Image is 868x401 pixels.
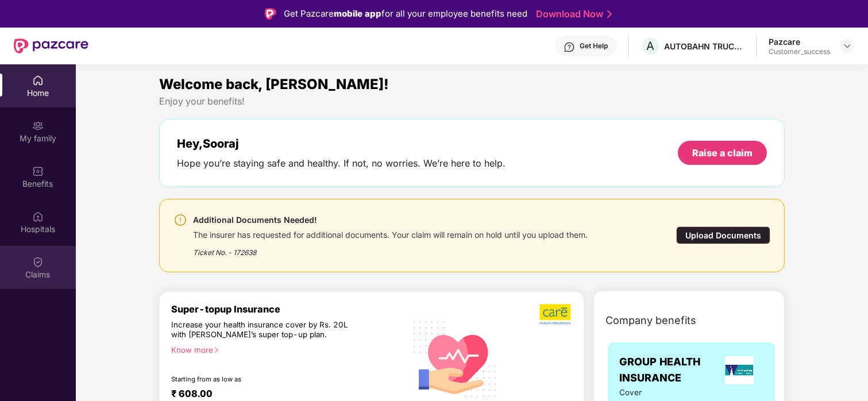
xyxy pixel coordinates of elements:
[539,303,572,325] img: b5dec4f62d2307b9de63beb79f102df3.png
[564,41,575,53] img: svg+xml;base64,PHN2ZyBpZD0iSGVscC0zMngzMiIgeG1sbnM9Imh0dHA6Ly93d3cudzMub3JnLzIwMDAvc3ZnIiB3aWR0aD...
[605,313,696,329] span: Company benefits
[193,227,588,240] div: The insurer has requested for additional documents. Your claim will remain on hold until you uplo...
[843,41,852,51] img: svg+xml;base64,PHN2ZyBpZD0iRHJvcGRvd24tMzJ4MzIiIHhtbG5zPSJodHRwOi8vd3d3LnczLm9yZy8yMDAwL3N2ZyIgd2...
[607,8,612,20] img: Stroke
[619,354,716,387] span: GROUP HEALTH INSURANCE
[173,213,187,227] img: svg+xml;base64,PHN2ZyBpZD0iV2FybmluZ18tXzI0eDI0IiBkYXRhLW5hbWU9Ildhcm5pbmcgLSAyNHgyNCIgeG1sbnM9Im...
[619,387,695,399] span: Cover
[725,356,754,384] img: insurerLogo
[676,226,770,244] div: Upload Documents
[171,303,405,315] div: Super-topup Insurance
[647,39,655,53] span: A
[692,146,753,159] div: Raise a claim
[14,38,88,53] img: New Pazcare Logo
[769,36,830,47] div: Pazcare
[265,8,276,20] img: Logo
[334,8,382,19] strong: mobile app
[177,137,506,151] div: Hey, Sooraj
[32,165,44,177] img: svg+xml;base64,PHN2ZyBpZD0iQmVuZWZpdHMiIHhtbG5zPSJodHRwOi8vd3d3LnczLm9yZy8yMDAwL3N2ZyIgd2lkdGg9Ij...
[284,7,528,21] div: Get Pazcare for all your employee benefits need
[193,213,588,227] div: Additional Documents Needed!
[32,211,44,222] img: svg+xml;base64,PHN2ZyBpZD0iSG9zcGl0YWxzIiB4bWxucz0iaHR0cDovL3d3dy53My5vcmcvMjAwMC9zdmciIHdpZHRoPS...
[171,375,356,383] div: Starting from as low as
[32,75,44,86] img: svg+xml;base64,PHN2ZyBpZD0iSG9tZSIgeG1sbnM9Imh0dHA6Ly93d3cudzMub3JnLzIwMDAvc3ZnIiB3aWR0aD0iMjAiIG...
[193,240,588,258] div: Ticket No. - 172638
[159,76,389,92] span: Welcome back, [PERSON_NAME]!
[537,8,608,20] a: Download Now
[159,95,784,107] div: Enjoy your benefits!
[32,256,44,268] img: svg+xml;base64,PHN2ZyBpZD0iQ2xhaW0iIHhtbG5zPSJodHRwOi8vd3d3LnczLm9yZy8yMDAwL3N2ZyIgd2lkdGg9IjIwIi...
[177,157,506,169] div: Hope you’re staying safe and healthy. If not, no worries. We’re here to help.
[664,41,744,52] div: AUTOBAHN TRUCKING
[580,41,608,51] div: Get Help
[213,347,219,353] span: right
[32,120,44,132] img: svg+xml;base64,PHN2ZyB3aWR0aD0iMjAiIGhlaWdodD0iMjAiIHZpZXdCb3g9IjAgMCAyMCAyMCIgZmlsbD0ibm9uZSIgeG...
[171,345,398,353] div: Know more
[769,47,830,56] div: Customer_success
[171,320,356,340] div: Increase your health insurance cover by Rs. 20L with [PERSON_NAME]’s super top-up plan.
